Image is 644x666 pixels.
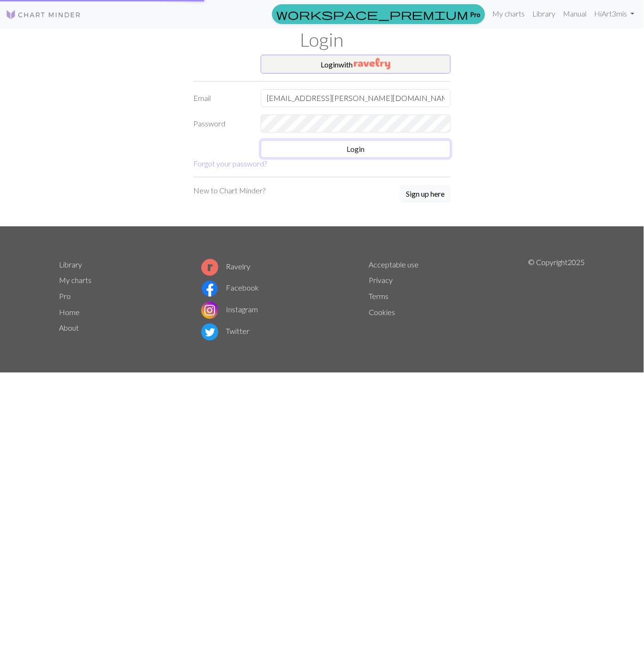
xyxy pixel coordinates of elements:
[59,291,71,300] a: Pro
[261,55,451,74] button: Loginwith
[201,302,218,319] img: Instagram logo
[400,185,451,204] a: Sign up here
[188,89,255,107] label: Email
[369,291,388,300] a: Terms
[201,324,218,341] img: Twitter logo
[201,280,218,297] img: Facebook logo
[369,260,419,269] a: Acceptable use
[59,275,91,284] a: My charts
[529,4,560,23] a: Library
[400,185,451,203] button: Sign up here
[591,4,638,23] a: HiArt3mis
[53,28,591,51] h1: Login
[261,140,451,158] button: Login
[201,283,259,292] a: Facebook
[201,259,218,276] img: Ravelry logo
[201,305,258,314] a: Instagram
[369,308,395,316] a: Cookies
[201,326,249,335] a: Twitter
[369,275,393,284] a: Privacy
[528,257,585,342] p: © Copyright 2025
[59,260,82,269] a: Library
[489,4,529,23] a: My charts
[272,4,485,24] a: Pro
[59,308,80,316] a: Home
[6,9,81,20] img: Logo
[276,8,469,21] span: workspace_premium
[59,323,79,332] a: About
[188,115,255,133] label: Password
[193,185,265,196] p: New to Chart Minder?
[560,4,591,23] a: Manual
[354,58,390,69] img: Ravelry
[201,262,250,271] a: Ravelry
[193,159,267,168] a: Forgot your password?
